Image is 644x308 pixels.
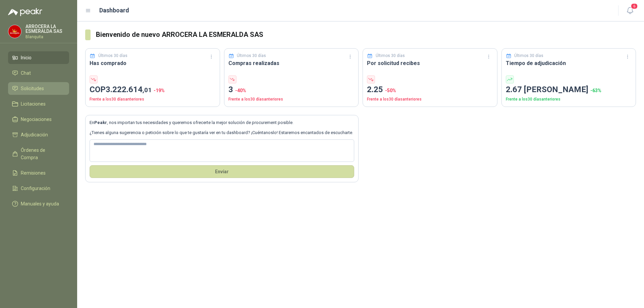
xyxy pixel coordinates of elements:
[624,5,636,17] button: 6
[154,88,165,93] span: -19 %
[8,67,69,79] a: Chat
[8,25,21,38] img: Company Logo
[8,113,69,126] a: Negociaciones
[376,53,405,59] p: Últimos 30 días
[21,200,59,207] span: Manuales y ayuda
[506,96,632,103] p: Frente a los 30 días anteriores
[90,96,216,103] p: Frente a los 30 días anteriores
[367,83,493,96] p: 2.25
[590,88,601,93] span: -63 %
[8,51,69,64] a: Inicio
[21,185,50,192] span: Configuración
[94,120,107,125] b: Peakr
[98,53,127,59] p: Últimos 30 días
[8,144,69,164] a: Órdenes de Compra
[235,88,246,93] span: -40 %
[90,59,216,67] h3: Has comprado
[8,8,42,16] img: Logo peakr
[367,59,493,67] h3: Por solicitud recibes
[8,128,69,141] a: Adjudicación
[96,29,636,40] h3: Bienvenido de nuevo ARROCERA LA ESMERALDA SAS
[25,24,69,34] p: ARROCERA LA ESMERALDA SAS
[237,53,266,59] p: Últimos 30 días
[90,119,354,126] p: En , nos importan tus necesidades y queremos ofrecerte la mejor solución de procurement posible.
[8,167,69,179] a: Remisiones
[90,165,354,178] button: Envíar
[367,96,493,103] p: Frente a los 30 días anteriores
[25,35,69,39] p: Blanquita
[21,54,32,61] span: Inicio
[143,86,152,94] span: ,01
[506,59,632,67] h3: Tiempo de adjudicación
[21,169,46,177] span: Remisiones
[8,82,69,95] a: Solicitudes
[631,3,638,9] span: 6
[21,85,44,92] span: Solicitudes
[90,129,354,136] p: ¿Tienes alguna sugerencia o petición sobre lo que te gustaría ver en tu dashboard? ¡Cuéntanoslo! ...
[228,59,355,67] h3: Compras realizadas
[90,83,216,96] p: COP
[506,83,632,96] p: 2.67 [PERSON_NAME]
[21,116,52,123] span: Negociaciones
[21,131,48,138] span: Adjudicación
[21,69,31,77] span: Chat
[8,182,69,195] a: Configuración
[21,100,46,108] span: Licitaciones
[228,83,355,96] p: 3
[514,53,543,59] p: Últimos 30 días
[99,6,129,15] h1: Dashboard
[228,96,355,103] p: Frente a los 30 días anteriores
[106,85,152,94] span: 3.222.614
[385,88,396,93] span: -50 %
[8,98,69,110] a: Licitaciones
[8,197,69,210] a: Manuales y ayuda
[21,146,63,161] span: Órdenes de Compra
